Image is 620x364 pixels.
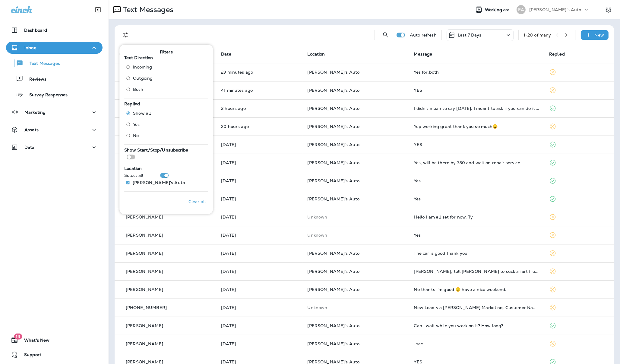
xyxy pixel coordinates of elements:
[414,124,539,129] div: Yep working great thank you so much😊
[414,196,539,201] div: Yes
[308,88,360,93] span: [PERSON_NAME]'s Auto
[308,178,360,184] span: [PERSON_NAME]'s Auto
[126,233,163,238] p: [PERSON_NAME]
[14,334,22,340] span: 19
[133,87,143,92] span: Both
[221,106,298,111] p: Sep 23, 2025 09:17 AM
[24,110,46,115] p: Marketing
[414,215,539,219] div: Hello I am all set for now. Ty
[188,199,206,204] p: Clear all
[414,341,539,346] div: -see
[414,142,539,147] div: YES
[126,269,163,274] p: [PERSON_NAME]
[414,233,539,238] div: Yes
[308,215,404,219] p: This customer does not have a last location and the phone number they messaged is not assigned to...
[221,88,298,93] p: Sep 23, 2025 11:31 AM
[414,70,539,75] div: Yes for.both
[6,88,103,101] button: Survey Responses
[414,287,539,292] div: No thanks I'm good 🙂 have a nice weekend.
[414,269,539,274] div: Evan, tell Brandon to suck a fart from a Mexicans ass on taco Tuesday.
[221,142,298,147] p: Sep 21, 2025 04:30 PM
[221,269,298,274] p: Sep 20, 2025 09:40 AM
[485,7,511,12] span: Working as:
[90,4,106,16] button: Collapse Sidebar
[6,141,103,153] button: Data
[126,305,167,310] p: [PHONE_NUMBER]
[221,70,298,75] p: Sep 23, 2025 11:49 AM
[121,5,173,14] p: Text Messages
[160,49,173,55] span: Filters
[221,196,298,201] p: Sep 21, 2025 11:22 AM
[221,287,298,292] p: Sep 19, 2025 04:47 PM
[308,124,360,129] span: [PERSON_NAME]'s Auto
[133,111,151,116] span: Show all
[517,5,526,14] div: EA
[308,106,360,111] span: [PERSON_NAME]'s Auto
[124,173,143,178] p: Select all
[6,124,103,136] button: Assets
[18,352,41,359] span: Support
[24,145,35,150] p: Data
[23,77,46,82] p: Reviews
[603,4,614,15] button: Settings
[221,233,298,238] p: Sep 21, 2025 11:20 AM
[6,72,103,85] button: Reviews
[221,305,298,310] p: Sep 19, 2025 03:22 PM
[410,33,437,37] p: Auto refresh
[133,180,185,185] p: [PERSON_NAME]'s Auto
[221,341,298,346] p: Sep 18, 2025 11:22 AM
[308,287,360,292] span: [PERSON_NAME]'s Auto
[124,55,153,60] span: Text Direction
[414,51,432,57] span: Message
[221,51,231,57] span: Date
[524,33,551,37] div: 1 - 20 of many
[126,323,163,328] p: [PERSON_NAME]
[23,92,68,98] p: Survey Responses
[221,160,298,165] p: Sep 21, 2025 03:14 PM
[380,29,392,41] button: Search Messages
[414,88,539,93] div: YES
[414,160,539,165] div: Yes, will be there by 330 and wait on repair service
[221,124,298,129] p: Sep 22, 2025 03:18 PM
[124,101,140,107] span: Replied
[221,215,298,219] p: Sep 21, 2025 11:21 AM
[6,349,103,361] button: Support
[308,160,360,165] span: [PERSON_NAME]'s Auto
[414,106,539,111] div: I didn't mean to say tomorrow. I meant to ask if you can do it today.
[549,51,565,57] span: Replied
[126,251,163,256] p: [PERSON_NAME]
[133,122,140,127] span: Yes
[308,269,360,274] span: [PERSON_NAME]'s Auto
[308,323,360,328] span: [PERSON_NAME]'s Auto
[414,323,539,328] div: Can I wait while you work on it? How long?
[24,28,47,33] p: Dashboard
[414,178,539,183] div: Yes
[24,61,60,67] p: Text Messages
[308,251,360,256] span: [PERSON_NAME]'s Auto
[414,251,539,256] div: The car is good thank you
[126,215,163,219] p: [PERSON_NAME]
[119,41,213,214] div: Filters
[6,334,103,346] button: 19What's New
[133,65,152,69] span: Incoming
[221,323,298,328] p: Sep 19, 2025 01:01 PM
[595,33,604,37] p: New
[186,194,208,209] button: Clear all
[133,76,153,81] span: Outgoing
[119,29,131,41] button: Filters
[124,147,188,153] span: Show Start/Stop/Unsubscribe
[458,33,482,37] p: Last 7 Days
[6,24,103,36] button: Dashboard
[308,233,404,238] p: This customer does not have a last location and the phone number they messaged is not assigned to...
[24,127,39,132] p: Assets
[308,51,325,57] span: Location
[529,7,581,12] p: [PERSON_NAME]'s Auto
[124,166,142,171] span: Location
[18,338,49,345] span: What's New
[24,45,36,50] p: Inbox
[133,133,139,138] span: No
[6,106,103,118] button: Marketing
[221,251,298,256] p: Sep 20, 2025 11:28 AM
[308,69,360,75] span: [PERSON_NAME]'s Auto
[308,305,404,310] p: This customer does not have a last location and the phone number they messaged is not assigned to...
